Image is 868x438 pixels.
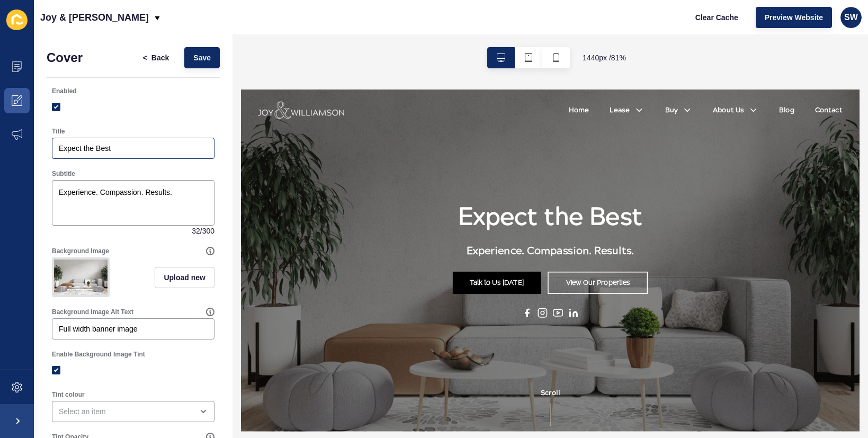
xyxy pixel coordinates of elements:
[193,52,211,63] span: Save
[261,225,370,252] a: Talk to Us [DATE]
[4,368,758,415] div: Scroll
[52,87,77,95] label: Enabled
[664,19,683,32] a: Blog
[54,260,108,295] img: 966d349cdf17735ed850bbbd2f583795.png
[278,192,485,208] h2: Experience. Compassion. Results.
[52,308,133,316] label: Background Image Alt Text
[52,390,85,399] label: Tint colour
[202,226,214,236] span: 300
[695,12,738,23] span: Clear Cache
[583,52,626,63] span: 1440 px / 81 %
[756,7,832,28] button: Preview Website
[686,7,747,28] button: Clear Cache
[378,225,502,252] a: View Our Properties
[523,19,538,32] a: Buy
[184,47,220,68] button: Save
[765,12,823,23] span: Preview Website
[52,247,109,255] label: Background Image
[455,19,480,32] a: Lease
[52,350,145,359] label: Enable Background Image Tint
[21,11,127,40] img: Joy & Williamson Logo
[40,4,149,31] p: Joy & [PERSON_NAME]
[267,140,495,175] h1: Expect the Best
[47,50,83,65] h1: Cover
[192,226,200,236] span: 32
[844,12,858,23] span: SW
[52,401,214,422] div: open menu
[155,267,214,288] button: Upload new
[52,127,65,136] label: Title
[134,47,178,68] button: <Back
[151,52,169,63] span: Back
[143,52,147,63] span: <
[52,169,75,178] label: Subtitle
[708,19,741,32] a: Contact
[164,272,205,283] span: Upload new
[404,19,429,32] a: Home
[53,182,213,224] textarea: Experience. Compassion. Results.
[582,19,620,32] a: About Us
[200,226,202,236] span: /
